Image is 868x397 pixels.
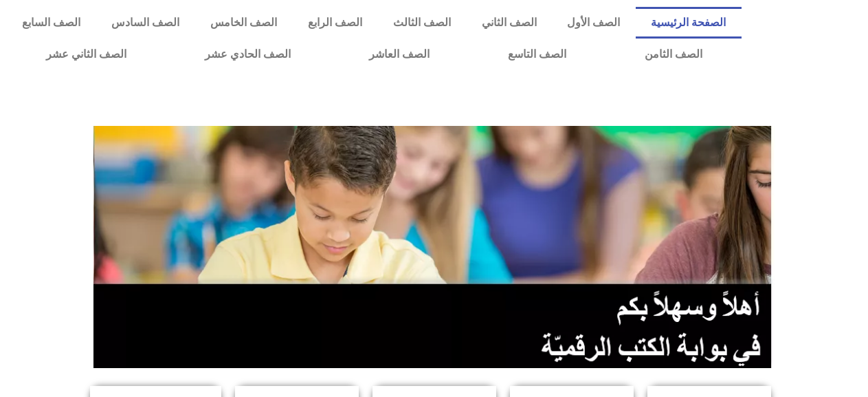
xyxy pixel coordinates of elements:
[166,39,330,70] a: الصف الحادي عشر
[96,7,195,39] a: الصف السادس
[466,7,552,39] a: الصف الثاني
[469,39,605,70] a: الصف التاسع
[552,7,636,39] a: الصف الأول
[377,7,466,39] a: الصف الثالث
[7,39,166,70] a: الصف الثاني عشر
[7,7,96,39] a: الصف السابع
[293,7,378,39] a: الصف الرابع
[195,7,293,39] a: الصف الخامس
[330,39,469,70] a: الصف العاشر
[636,7,742,39] a: الصفحة الرئيسية
[605,39,742,70] a: الصف الثامن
